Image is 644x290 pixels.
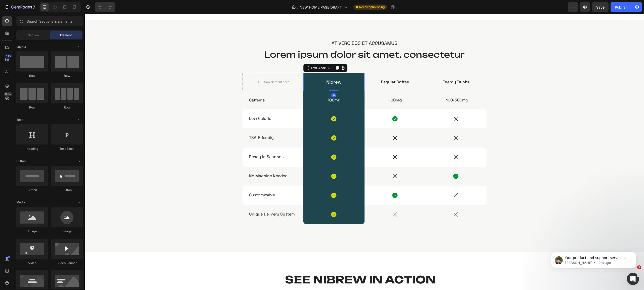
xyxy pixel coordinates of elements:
div: Heading [16,147,48,151]
span: Toggle open [75,157,83,165]
button: 7 [2,2,37,12]
span: Save [596,5,605,9]
div: Button [16,188,48,192]
div: Row [51,74,83,78]
div: Publish [615,5,627,10]
button: Save [592,2,609,12]
p: ~100-300mg [341,84,401,89]
div: Row [16,74,48,78]
div: Row [51,105,83,110]
div: Text Block [51,147,83,151]
p: 180mg [219,84,279,89]
p: Regular Coffee [280,65,340,71]
div: Beta [4,92,12,96]
div: Video [16,261,48,265]
p: ~80mg [280,84,340,89]
iframe: Intercom notifications message [543,241,644,276]
div: 450 [5,54,12,58]
div: Image [16,229,48,234]
p: Caffeine [164,84,212,89]
span: Toggle open [75,43,83,51]
span: 1 [637,265,641,269]
p: Energy Drinks [341,65,401,71]
div: Image [51,229,83,234]
div: Undo/Redo [95,2,115,12]
p: TSA-Friendly [164,121,212,126]
p: No Machine Needed [164,159,212,165]
iframe: Design area [85,14,644,290]
iframe: Intercom live chat [627,273,639,285]
div: Row [16,105,48,110]
input: Search Sections & Elements [16,16,83,26]
span: Toggle open [75,116,83,124]
button: Publish [611,2,632,12]
p: Low Calorie [164,102,212,107]
span: NEW HOME PAGE DRAFT [300,5,342,10]
div: Drop element here [178,66,205,70]
p: Unique Delivery System [164,198,212,203]
h2: SEE NIBREW IN ACTION [10,258,541,273]
p: Customizable [164,178,212,184]
div: Video Banner [51,261,83,265]
div: Button [51,188,83,192]
p: 7 [33,4,35,10]
span: Button [16,159,26,163]
div: 0 [247,79,252,83]
h2: Lorem ipsum dolor sit amet, consectetur [158,35,402,47]
span: Media [16,200,25,205]
p: At vero eos et accusamus [158,26,401,32]
span: Section [28,33,39,38]
p: Ready in Seconds [164,140,212,146]
span: Element [60,33,72,38]
span: Need republishing [359,5,385,9]
div: Text Block [225,52,242,56]
p: Nibrew [219,65,279,71]
span: Layout [16,45,26,49]
span: Toggle open [75,198,83,206]
span: Text [16,118,23,122]
span: / [297,5,299,10]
